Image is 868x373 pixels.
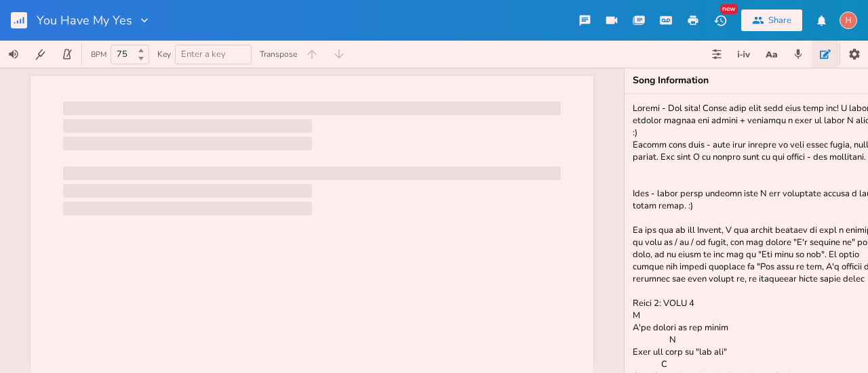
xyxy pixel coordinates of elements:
div: New [720,4,738,14]
div: BPM [91,51,106,58]
div: hayml15 [840,12,857,29]
div: Transpose [260,50,297,58]
span: You Have My Yes [37,14,132,26]
button: New [707,8,734,32]
div: Key [157,50,171,58]
button: H [840,5,857,36]
button: Share [741,9,802,31]
div: Share [768,14,791,26]
span: Enter a key [181,48,226,60]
